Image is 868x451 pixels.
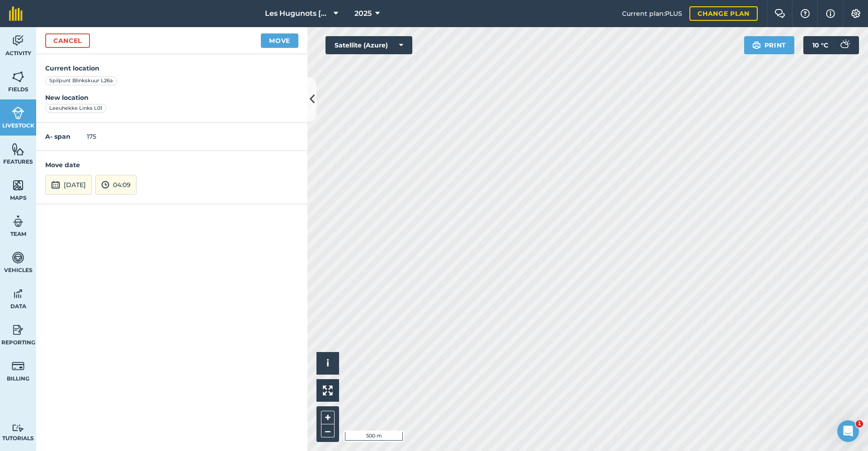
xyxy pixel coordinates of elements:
[12,251,24,264] img: svg+xml;base64,PD94bWwgdmVyc2lvbj0iMS4wIiBlbmNvZGluZz0idXRmLTgiPz4KPCEtLSBHZW5lcmF0b3I6IEFkb2JlIE...
[261,33,298,48] button: Move
[12,359,24,373] img: svg+xml;base64,PD94bWwgdmVyc2lvbj0iMS4wIiBlbmNvZGluZz0idXRmLTgiPz4KPCEtLSBHZW5lcmF0b3I6IEFkb2JlIE...
[689,6,758,21] a: Change plan
[12,106,24,120] img: svg+xml;base64,PD94bWwgdmVyc2lvbj0iMS4wIiBlbmNvZGluZz0idXRmLTgiPz4KPCEtLSBHZW5lcmF0b3I6IEFkb2JlIE...
[826,8,835,19] img: svg+xml;base64,PHN2ZyB4bWxucz0iaHR0cDovL3d3dy53My5vcmcvMjAwMC9zdmciIHdpZHRoPSIxNyIgaGVpZ2h0PSIxNy...
[12,287,24,301] img: svg+xml;base64,PD94bWwgdmVyc2lvbj0iMS4wIiBlbmNvZGluZz0idXRmLTgiPz4KPCEtLSBHZW5lcmF0b3I6IEFkb2JlIE...
[744,36,795,54] button: Print
[12,323,24,337] img: svg+xml;base64,PD94bWwgdmVyc2lvbj0iMS4wIiBlbmNvZGluZz0idXRmLTgiPz4KPCEtLSBHZW5lcmF0b3I6IEFkb2JlIE...
[45,175,92,195] button: [DATE]
[36,122,307,151] div: 175
[45,132,71,141] strong: A- span
[12,34,24,47] img: svg+xml;base64,PD94bWwgdmVyc2lvbj0iMS4wIiBlbmNvZGluZz0idXRmLTgiPz4KPCEtLSBHZW5lcmF0b3I6IEFkb2JlIE...
[837,420,859,442] iframe: Intercom live chat
[12,424,24,432] img: svg+xml;base64,PD94bWwgdmVyc2lvbj0iMS4wIiBlbmNvZGluZz0idXRmLTgiPz4KPCEtLSBHZW5lcmF0b3I6IEFkb2JlIE...
[12,179,24,192] img: svg+xml;base64,PHN2ZyB4bWxucz0iaHR0cDovL3d3dy53My5vcmcvMjAwMC9zdmciIHdpZHRoPSI1NiIgaGVpZ2h0PSI2MC...
[265,8,330,19] span: Les Hugunots [GEOGRAPHIC_DATA]
[45,93,298,103] h4: New location
[326,357,329,369] span: i
[321,424,335,437] button: –
[12,142,24,156] img: svg+xml;base64,PHN2ZyB4bWxucz0iaHR0cDovL3d3dy53My5vcmcvMjAwMC9zdmciIHdpZHRoPSI1NiIgaGVpZ2h0PSI2MC...
[9,6,23,21] img: fieldmargin Logo
[622,9,682,19] span: Current plan : PLUS
[51,179,60,190] img: svg+xml;base64,PD94bWwgdmVyc2lvbj0iMS4wIiBlbmNvZGluZz0idXRmLTgiPz4KPCEtLSBHZW5lcmF0b3I6IEFkb2JlIE...
[12,70,24,84] img: svg+xml;base64,PHN2ZyB4bWxucz0iaHR0cDovL3d3dy53My5vcmcvMjAwMC9zdmciIHdpZHRoPSI1NiIgaGVpZ2h0PSI2MC...
[323,385,333,395] img: Four arrows, one pointing top left, one top right, one bottom right and the last bottom left
[850,9,861,18] img: A cog icon
[45,76,117,85] div: Spilpunt Blinkskuur L26a
[325,36,412,54] button: Satellite (Azure)
[12,215,24,228] img: svg+xml;base64,PD94bWwgdmVyc2lvbj0iMS4wIiBlbmNvZGluZz0idXRmLTgiPz4KPCEtLSBHZW5lcmF0b3I6IEFkb2JlIE...
[45,104,106,113] div: Leeuhekke Links L01
[774,9,785,18] img: Two speech bubbles overlapping with the left bubble in the forefront
[803,36,859,54] button: 10 °C
[45,160,298,170] h4: Move date
[45,63,298,73] h4: Current location
[856,420,863,428] span: 1
[321,411,335,424] button: +
[752,40,761,51] img: svg+xml;base64,PHN2ZyB4bWxucz0iaHR0cDovL3d3dy53My5vcmcvMjAwMC9zdmciIHdpZHRoPSIxOSIgaGVpZ2h0PSIyNC...
[45,33,90,48] a: Cancel
[95,175,137,195] button: 04:09
[354,8,372,19] span: 2025
[812,36,828,54] span: 10 ° C
[316,352,339,375] button: i
[800,9,811,18] img: A question mark icon
[835,36,854,54] img: svg+xml;base64,PD94bWwgdmVyc2lvbj0iMS4wIiBlbmNvZGluZz0idXRmLTgiPz4KPCEtLSBHZW5lcmF0b3I6IEFkb2JlIE...
[101,179,109,190] img: svg+xml;base64,PD94bWwgdmVyc2lvbj0iMS4wIiBlbmNvZGluZz0idXRmLTgiPz4KPCEtLSBHZW5lcmF0b3I6IEFkb2JlIE...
